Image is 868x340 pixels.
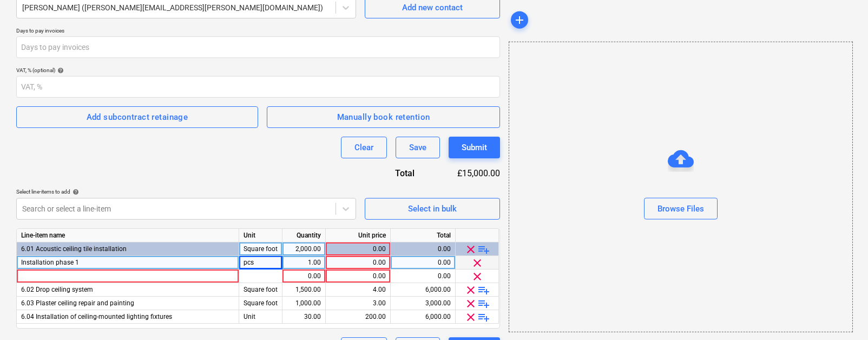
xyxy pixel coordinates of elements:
div: Browse Files [657,201,704,215]
div: Unit price [326,229,391,242]
div: 30.00 [287,310,321,324]
div: 0.00 [395,256,451,270]
div: 0.00 [395,242,451,256]
div: Add subcontract retainage [87,110,188,124]
span: clear [471,270,484,283]
div: Browse Files [509,42,853,332]
div: 6,000.00 [395,283,451,297]
div: Select line-items to add [16,188,356,195]
div: Add new contact [402,1,463,15]
input: Days to pay invoices [16,36,500,58]
span: playlist_add [477,284,490,297]
div: Quantity [282,229,326,242]
div: Square foot [239,297,282,310]
div: Save [409,140,426,155]
span: playlist_add [477,311,490,324]
div: VAT, % (optional) [16,67,500,74]
div: 6,000.00 [395,310,451,324]
div: 1,500.00 [287,283,321,297]
div: 1,000.00 [287,297,321,310]
span: clear [464,243,477,256]
span: 6.04 Installation of ceiling-mounted lighting fixtures [21,313,172,320]
div: 0.00 [330,270,386,283]
span: clear [464,297,477,310]
button: Select in bulk [365,198,500,220]
div: Clear [354,140,373,155]
span: playlist_add [477,243,490,256]
div: 0.00 [330,242,386,256]
div: 0.00 [330,256,386,270]
div: Submit [462,140,487,155]
div: 0.00 [395,270,451,283]
div: 3.00 [330,297,386,310]
div: pcs [239,256,282,270]
div: 3,000.00 [395,297,451,310]
span: help [55,67,64,74]
span: clear [471,256,484,270]
p: Days to pay invoices [16,27,500,36]
div: Total [359,167,432,179]
button: Browse Files [644,197,718,219]
div: Select in bulk [408,202,457,216]
div: Unit [239,229,282,242]
button: Submit [449,137,500,158]
span: 6.03 Plaster ceiling repair and painting [21,299,134,307]
span: clear [464,311,477,324]
div: Total [391,229,456,242]
div: Manually book retention [337,110,430,124]
button: Add subcontract retainage [16,106,258,128]
span: 6.01 Acoustic ceiling tile installation [21,245,127,253]
div: 1.00 [287,256,321,270]
div: 2,000.00 [287,242,321,256]
button: Clear [341,137,387,158]
span: 6.02 Drop ceiling system [21,286,93,293]
div: Square foot [239,283,282,297]
button: Manually book retention [267,106,500,128]
div: Unit [239,310,282,324]
div: 200.00 [330,310,386,324]
span: playlist_add [477,297,490,310]
button: Save [396,137,440,158]
div: Square foot [239,242,282,256]
div: 0.00 [287,270,321,283]
input: VAT, % [16,76,500,98]
span: Installation phase 1 [21,259,79,266]
span: add [513,14,526,27]
iframe: Chat Widget [814,288,868,340]
span: help [70,189,79,195]
div: £15,000.00 [432,167,500,179]
div: 4.00 [330,283,386,297]
span: clear [464,284,477,297]
div: Line-item name [17,229,239,242]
